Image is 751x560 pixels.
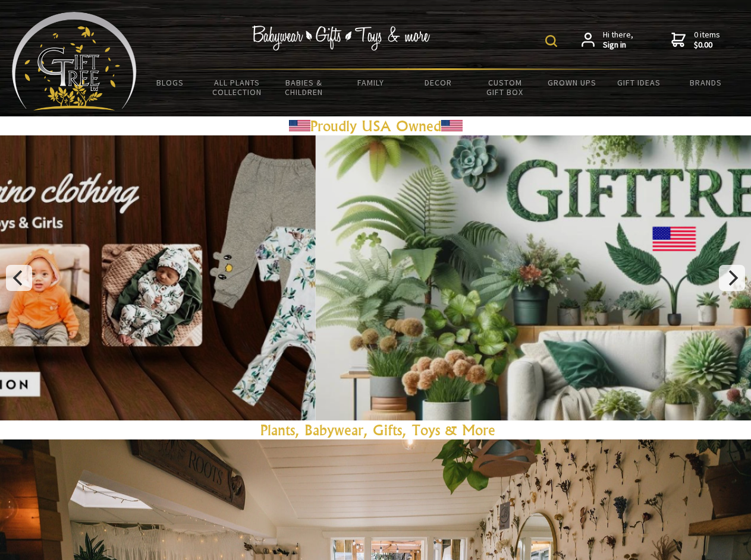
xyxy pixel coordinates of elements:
a: 0 items$0.00 [671,30,720,50]
button: Next [719,265,745,291]
strong: Sign in [603,40,633,50]
a: Decor [404,70,472,95]
a: Gift Ideas [605,70,673,95]
a: Plants, Babywear, Gifts, Toys & Mor [260,421,488,439]
a: Proudly USA Owned [310,117,441,135]
a: Grown Ups [538,70,605,95]
a: Family [338,70,405,95]
img: product search [545,35,557,47]
img: Babyware - Gifts - Toys and more... [12,12,137,110]
a: Babies & Children [271,70,338,105]
strong: $0.00 [694,40,720,50]
a: BLOGS [137,70,204,95]
button: Previous [6,265,32,291]
span: 0 items [694,29,720,50]
a: Custom Gift Box [472,70,539,105]
a: Hi there,Sign in [582,30,633,50]
img: Babywear - Gifts - Toys & more [252,26,431,50]
span: Hi there, [603,30,633,50]
a: All Plants Collection [204,70,271,105]
a: Brands [673,70,740,95]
